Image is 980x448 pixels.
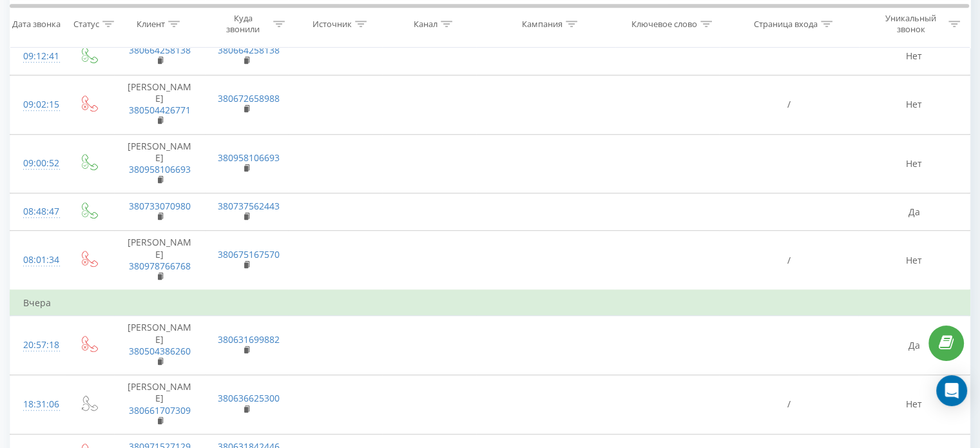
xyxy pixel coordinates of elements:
td: Нет [858,375,970,434]
a: 380737562443 [218,200,280,212]
div: 20:57:18 [23,333,53,358]
td: Нет [858,37,970,75]
div: Клиент [137,19,165,30]
a: 380631699882 [218,333,280,346]
a: 380636625300 [218,392,280,404]
a: 380958106693 [218,151,280,164]
div: Страница входа [754,19,818,30]
td: [PERSON_NAME] [114,316,204,375]
a: 380504386260 [129,345,191,357]
div: Дата звонка [12,19,61,30]
div: Ключевое слово [631,19,697,30]
div: Кампания [522,19,562,30]
div: 09:12:41 [23,44,53,69]
td: [PERSON_NAME] [114,75,204,134]
a: 380978766768 [129,260,191,272]
td: Да [858,316,970,375]
td: [PERSON_NAME] [114,231,204,290]
div: 18:31:06 [23,392,53,417]
div: Куда звонили [216,14,271,35]
div: Статус [73,19,99,30]
a: 380672658988 [218,92,280,104]
td: Нет [858,75,970,134]
td: / [719,75,858,134]
td: Нет [858,134,970,193]
div: 08:01:34 [23,248,53,273]
a: 380664258138 [129,44,191,56]
a: 380958106693 [129,163,191,175]
div: 08:48:47 [23,199,53,224]
td: / [719,231,858,290]
div: Канал [414,19,437,30]
td: / [719,375,858,434]
a: 380504426771 [129,104,191,116]
a: 380664258138 [218,44,280,56]
a: 380733070980 [129,200,191,212]
div: Уникальный звонок [876,14,945,35]
td: Нет [858,231,970,290]
td: Да [858,193,970,231]
a: 380661707309 [129,404,191,416]
td: ⁨[PERSON_NAME]⁩ [114,134,204,193]
td: Вчера [10,290,970,316]
div: Open Intercom Messenger [936,375,967,406]
div: 09:00:52 [23,151,53,176]
a: 380675167570 [218,248,280,260]
div: 09:02:15 [23,92,53,117]
td: [PERSON_NAME] [114,375,204,434]
div: Источник [312,19,352,30]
